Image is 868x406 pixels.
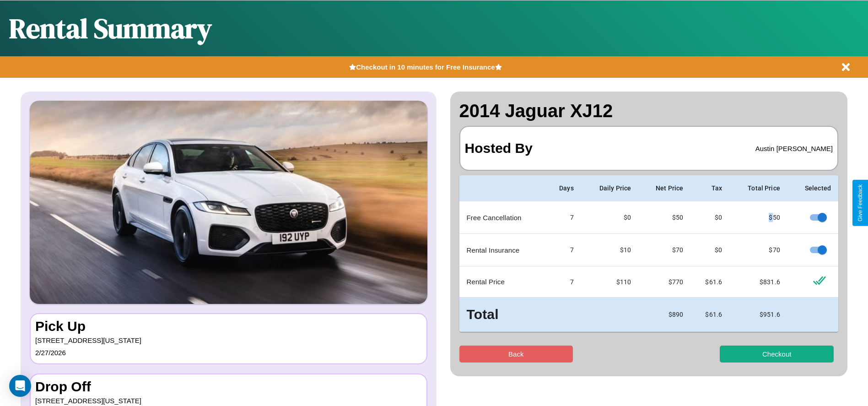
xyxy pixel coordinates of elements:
[581,234,638,266] td: $10
[35,319,422,334] h3: Pick Up
[638,175,690,201] th: Net Price
[787,175,838,201] th: Selected
[690,298,729,332] td: $ 61.6
[467,211,538,224] p: Free Cancellation
[467,276,538,288] p: Rental Price
[465,131,533,165] h3: Hosted By
[545,175,581,201] th: Days
[467,244,538,256] p: Rental Insurance
[581,175,638,201] th: Daily Price
[729,201,787,234] td: $ 50
[729,234,787,266] td: $ 70
[638,266,690,298] td: $ 770
[9,375,31,397] div: Open Intercom Messenger
[690,175,729,201] th: Tax
[581,201,638,234] td: $0
[35,346,422,359] p: 2 / 27 / 2026
[35,334,422,346] p: [STREET_ADDRESS][US_STATE]
[690,234,729,266] td: $0
[690,266,729,298] td: $ 61.6
[638,298,690,332] td: $ 890
[857,184,863,222] div: Give Feedback
[545,234,581,266] td: 7
[459,346,573,363] button: Back
[467,305,538,325] h3: Total
[638,234,690,266] td: $ 70
[545,266,581,298] td: 7
[729,175,787,201] th: Total Price
[720,346,834,363] button: Checkout
[459,175,839,332] table: simple table
[638,201,690,234] td: $ 50
[356,63,495,71] b: Checkout in 10 minutes for Free Insurance
[9,10,212,47] h1: Rental Summary
[729,266,787,298] td: $ 831.6
[690,201,729,234] td: $0
[459,101,839,121] h2: 2014 Jaguar XJ12
[755,142,833,155] p: Austin [PERSON_NAME]
[581,266,638,298] td: $ 110
[729,298,787,332] td: $ 951.6
[35,379,422,395] h3: Drop Off
[545,201,581,234] td: 7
